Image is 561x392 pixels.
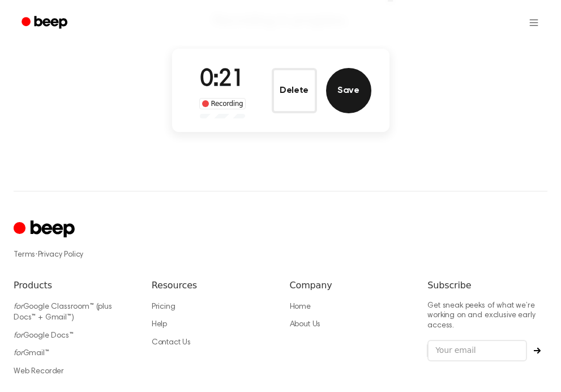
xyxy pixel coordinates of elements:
[200,68,245,92] span: 0:21
[152,303,175,311] a: Pricing
[152,321,167,329] a: Help
[14,332,74,340] a: forGoogle Docs™
[14,350,49,357] a: forGmail™
[14,368,64,376] a: Web Recorder
[14,219,78,241] a: Cruip
[152,339,191,347] a: Contact Us
[14,332,23,340] i: for
[14,350,23,357] i: for
[199,98,246,109] div: Recording
[427,301,547,331] p: Get sneak peeks of what we’re working on and exclusive early access.
[290,279,410,292] h6: Company
[290,321,321,329] a: About Us
[272,68,317,113] button: Delete Audio Record
[14,12,78,34] a: Beep
[527,347,547,354] button: Subscribe
[290,303,311,311] a: Home
[14,303,112,322] a: forGoogle Classroom™ (plus Docs™ + Gmail™)
[38,251,84,259] a: Privacy Policy
[14,249,547,261] div: ·
[152,279,272,292] h6: Resources
[14,303,23,311] i: for
[14,251,35,259] a: Terms
[427,340,527,361] input: Your email
[427,279,547,292] h6: Subscribe
[14,279,134,292] h6: Products
[326,68,371,113] button: Save Audio Record
[520,9,547,36] button: Open menu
